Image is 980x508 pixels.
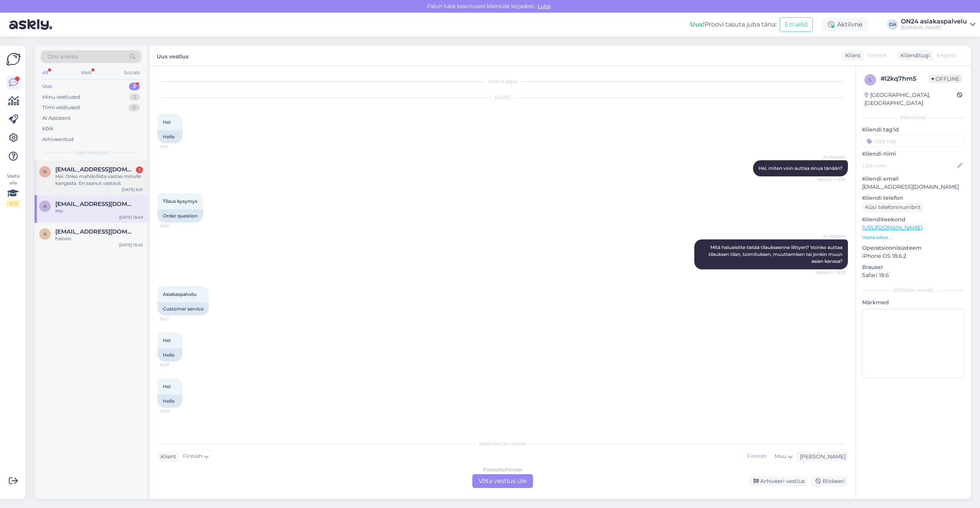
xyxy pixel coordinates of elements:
span: Mitä haluaisitte tietää tilaukseenne liittyen? Voinko auttaa tilauksen tilan, toimituksen, muutta... [709,244,844,264]
div: Hei [55,208,143,214]
p: Kliendi telefon [862,194,965,202]
span: Otsi kliente [48,53,78,61]
span: AI Assistent [817,154,846,160]
div: ON24 asiakaspalvelu [901,18,967,25]
span: Finnish [867,51,887,60]
div: Võta vestlus üle [472,474,533,488]
div: Tiimi vestlused [42,104,80,111]
div: All [41,68,50,78]
span: Natalie.pinhasov81@gmail.com [55,166,135,173]
div: Aktiivne [822,18,869,32]
span: Muu [775,453,786,460]
div: Vestlus algas [157,78,848,85]
span: Offline [929,75,962,83]
div: 3 [129,93,140,101]
span: Hei, miten voin auttaa sinua tänään? [758,165,843,171]
p: Safari 18.6 [862,271,965,279]
div: Klient [157,453,176,461]
div: Küsi telefoninumbrit [862,202,924,212]
div: Vaata siia [6,173,20,207]
div: 2 / 3 [6,200,20,207]
p: Kliendi tag'id [862,126,965,134]
div: Web [79,68,93,78]
span: N [43,169,47,174]
div: Proovi tasuta juba täna: [690,20,776,29]
div: Finnish to Finnish [483,466,522,473]
span: asta.veler@gmail.com [55,228,135,235]
div: Hello [157,395,182,408]
div: Valige keel ja vastake [157,440,848,447]
span: Asiakaspalvelu [163,291,197,297]
input: Lisa nimi [862,161,956,170]
div: [DATE] 6:51 [122,187,143,193]
div: [DATE] [157,94,848,101]
span: l [869,77,872,83]
span: Asta.veiler@gmail.com [55,201,135,208]
p: Kliendi nimi [862,150,965,158]
span: Finnish [183,452,202,461]
span: Nähtud ✓ 16:21 [817,177,846,183]
span: 16:22 [160,316,189,322]
div: Customer service [157,302,209,315]
div: halooo [55,235,143,242]
span: 16:21 [160,144,189,149]
div: Hello [157,130,182,143]
div: Klient [842,51,861,60]
div: Minu vestlused [42,93,80,101]
span: Hei [163,337,171,343]
label: Uus vestlus [157,50,189,61]
div: [DATE] 15:45 [119,242,143,248]
span: Hei [163,383,171,389]
span: A [43,203,47,209]
input: Lisa tag [862,135,965,147]
div: 3 [129,83,140,90]
div: [DATE] 16:49 [119,214,143,220]
div: Arhiveeri vestlus [749,476,808,486]
span: Nähtud ✓ 16:22 [816,270,846,276]
p: Märkmed [862,299,965,307]
div: OA [887,19,898,30]
p: Kliendi email [862,175,965,183]
div: [PERSON_NAME] [797,453,846,461]
span: a [43,231,47,237]
p: Brauser [862,263,965,271]
div: Hei. Onko mahdollista vastaa minulle kangasta. En saanut vastaus. [55,173,143,187]
div: Hello [157,349,182,362]
span: 16:29 [160,362,189,368]
p: Vaata edasi ... [862,234,965,241]
div: AI Assistent [42,115,71,122]
a: [URL][DOMAIN_NAME] [862,224,922,231]
div: Uus [42,83,52,90]
span: English [937,51,957,60]
div: Finnish [743,451,770,462]
div: [GEOGRAPHIC_DATA], [GEOGRAPHIC_DATA] [864,91,957,107]
img: Askly Logo [6,52,21,66]
div: 1 [136,166,143,173]
div: Kliendi info [862,114,965,121]
div: 0 [129,104,140,111]
div: [PERSON_NAME] [862,287,965,294]
span: Hei [163,119,171,125]
p: Klienditeekond [862,216,965,224]
span: 16:22 [160,223,189,229]
button: Emailid [780,17,813,32]
p: [EMAIL_ADDRESS][DOMAIN_NAME] [862,183,965,191]
span: 16:49 [160,408,189,414]
span: Tilaus kysymys [163,198,197,204]
a: ON24 asiakaspalvelu[DOMAIN_NAME] [901,18,975,31]
div: [DOMAIN_NAME] [901,25,967,31]
span: Luba [535,3,553,10]
div: Kõik [42,125,53,133]
div: Blokeeri [811,476,848,486]
div: Order question [157,209,203,222]
div: Klienditugi [897,51,930,60]
span: AI Assistent [817,233,846,239]
div: Arhiveeritud [42,136,74,143]
div: # l2kq7hm5 [881,74,929,83]
span: Uued vestlused [73,149,109,156]
p: Operatsioonisüsteem [862,244,965,252]
p: iPhone OS 18.6.2 [862,252,965,260]
b: Uus! [690,21,705,28]
div: Socials [122,68,141,78]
